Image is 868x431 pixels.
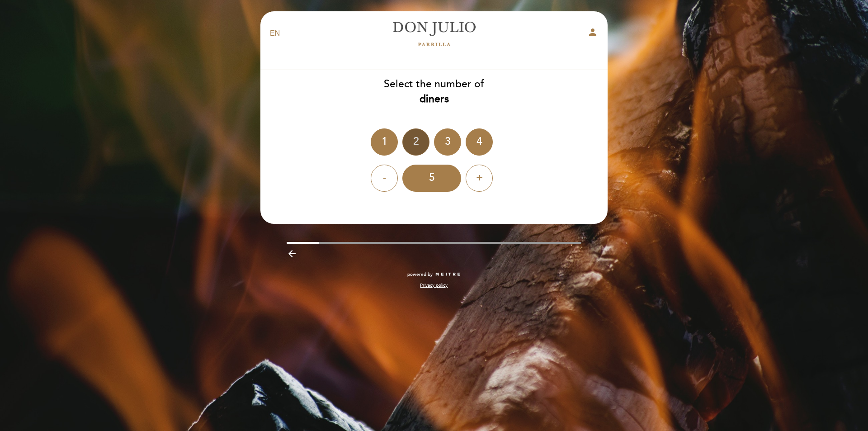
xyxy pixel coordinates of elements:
[587,27,598,41] button: person
[371,165,398,192] div: -
[402,165,461,192] div: 5
[420,282,448,289] a: Privacy policy
[371,128,398,156] div: 1
[435,272,461,277] img: MEITRE
[402,128,429,156] div: 2
[420,93,449,105] b: diners
[260,77,608,107] div: Select the number of
[587,27,598,38] i: person
[434,128,461,156] div: 3
[377,21,491,46] a: [PERSON_NAME]
[466,128,493,156] div: 4
[407,271,461,278] a: powered by
[466,165,493,192] div: +
[287,248,297,259] i: arrow_backward
[407,271,433,278] span: powered by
